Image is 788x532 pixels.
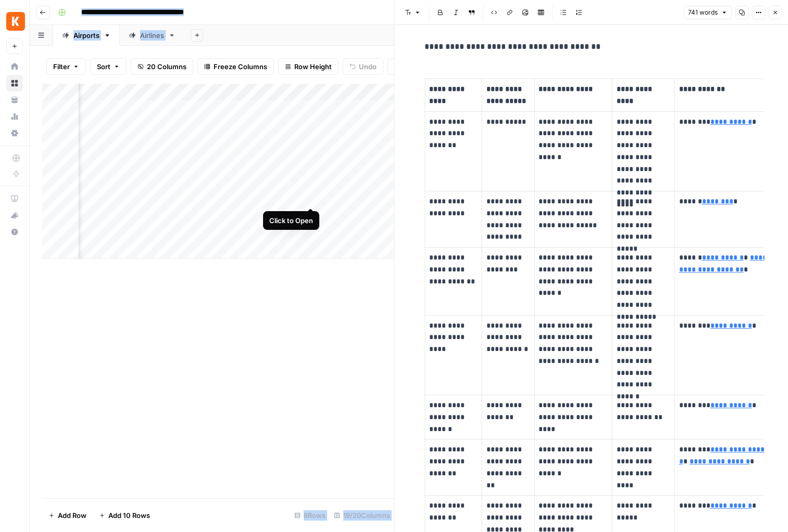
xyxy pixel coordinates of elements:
div: 19/20 Columns [330,507,394,524]
a: Home [6,58,23,75]
a: Settings [6,125,23,141]
button: Sort [90,58,127,75]
button: Help + Support [6,224,23,240]
span: Row Height [294,61,332,72]
a: Your Data [6,92,23,108]
button: Add 10 Rows [93,507,156,524]
span: Add Row [58,510,86,521]
div: What's new? [7,207,22,223]
span: Freeze Columns [214,61,267,72]
span: Add 10 Rows [108,510,150,521]
div: 8 Rows [290,507,330,524]
button: Filter [46,58,86,75]
button: Workspace: Kayak [6,8,23,34]
div: Airlines [140,30,164,41]
a: Browse [6,75,23,92]
span: Sort [97,61,110,72]
span: 741 words [688,8,718,17]
a: Airlines [120,25,184,46]
div: Airports [73,30,99,41]
a: Airports [53,25,120,46]
a: AirOps Academy [6,190,23,207]
span: Undo [359,61,377,72]
img: Kayak Logo [6,12,25,31]
button: Add Row [42,507,93,524]
button: 741 words [683,6,732,19]
button: 20 Columns [131,58,193,75]
span: 20 Columns [147,61,186,72]
button: What's new? [6,207,23,224]
button: Row Height [278,58,339,75]
div: Click to Open [269,215,313,226]
span: Filter [53,61,70,72]
button: Freeze Columns [197,58,274,75]
a: Usage [6,108,23,125]
button: Undo [343,58,383,75]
